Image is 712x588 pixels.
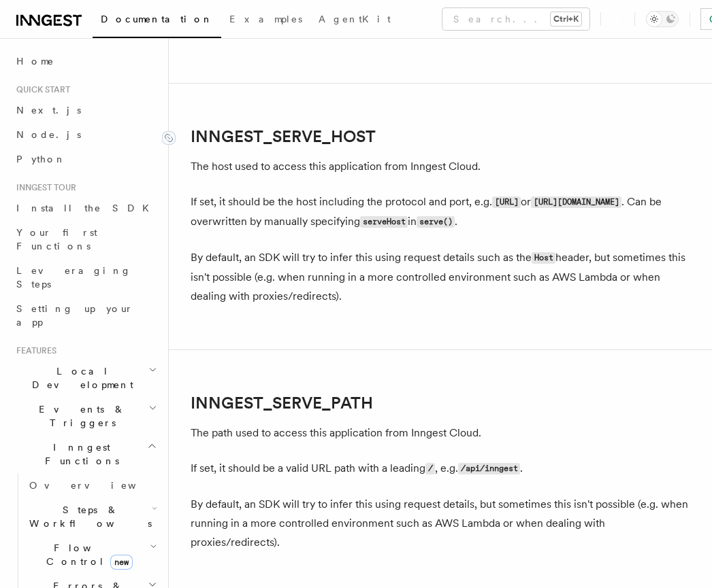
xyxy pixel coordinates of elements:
[110,555,133,570] span: new
[646,11,679,27] button: Toggle dark mode
[191,157,690,176] p: The host used to access this application from Inngest Cloud.
[532,252,555,264] code: Host
[229,14,302,24] span: Examples
[458,463,520,474] code: /api/inngest
[29,480,169,491] span: Overview
[16,265,131,290] span: Leveraging Steps
[11,359,160,397] button: Local Development
[101,14,213,24] span: Documentation
[16,54,54,68] span: Home
[11,49,160,73] a: Home
[191,495,690,552] p: By default, an SDK will try to infer this using request details, but sometimes this isn't possibl...
[11,402,148,430] span: Events & Triggers
[191,192,690,232] p: If set, it should be the host including the protocol and port, e.g. or . Can be overwritten by ma...
[221,4,310,37] a: Examples
[11,182,76,193] span: Inngest tour
[11,84,70,95] span: Quick start
[319,14,391,24] span: AgentKit
[16,227,97,252] span: Your first Functions
[11,364,148,392] span: Local Development
[191,127,376,146] a: INNGEST_SERVE_HOST
[531,196,621,208] code: [URL][DOMAIN_NAME]
[11,440,147,468] span: Inngest Functions
[191,459,690,479] p: If set, it should be a valid URL path with a leading , e.g. .
[24,503,152,530] span: Steps & Workflows
[93,4,221,38] a: Documentation
[16,129,81,140] span: Node.js
[11,296,160,334] a: Setting up your app
[11,435,160,473] button: Inngest Functions
[24,541,150,568] span: Flow Control
[11,397,160,435] button: Events & Triggers
[551,12,581,26] kbd: Ctrl+K
[310,4,399,37] a: AgentKit
[191,423,690,443] p: The path used to access this application from Inngest Cloud.
[16,154,66,165] span: Python
[24,498,160,536] button: Steps & Workflows
[191,248,690,306] p: By default, an SDK will try to infer this using request details such as the header, but sometimes...
[11,196,160,220] a: Install the SDK
[11,122,160,147] a: Node.js
[24,536,160,574] button: Flow Controlnew
[191,394,373,413] a: INNGEST_SERVE_PATH
[16,303,133,328] span: Setting up your app
[425,463,435,474] code: /
[442,8,589,30] button: Search...Ctrl+K
[11,345,56,356] span: Features
[417,216,455,228] code: serve()
[11,258,160,296] a: Leveraging Steps
[360,216,408,228] code: serveHost
[16,203,157,213] span: Install the SDK
[11,147,160,171] a: Python
[492,196,521,208] code: [URL]
[24,473,160,498] a: Overview
[16,105,81,116] span: Next.js
[11,220,160,258] a: Your first Functions
[11,98,160,122] a: Next.js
